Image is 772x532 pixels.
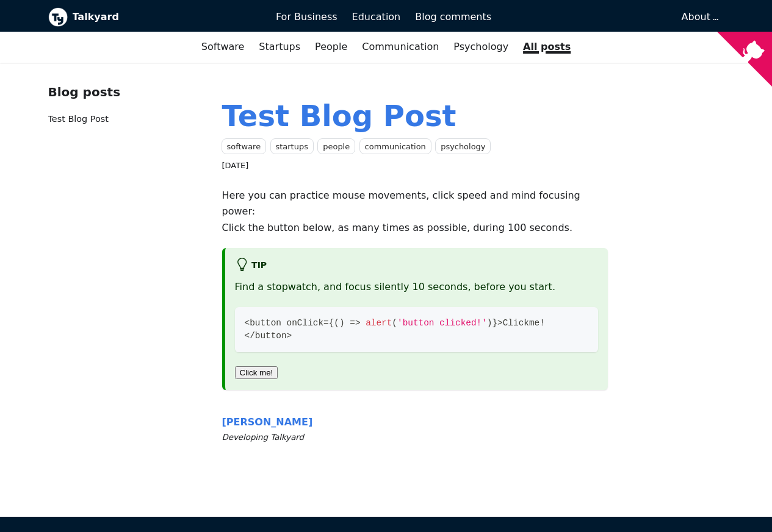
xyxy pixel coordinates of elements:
b: Talkyard [73,9,259,25]
span: ( [392,318,397,328]
h5: tip [235,258,599,274]
nav: Blog recent posts navigation [48,82,203,137]
span: ) [339,318,345,328]
span: > [497,318,503,328]
a: people [317,138,355,155]
span: } [492,318,497,328]
button: Click me! [235,366,278,379]
span: { [329,318,334,328]
span: > [287,331,292,341]
span: / [250,331,255,341]
a: All posts [516,37,578,57]
span: 'button clicked!' [397,318,487,328]
a: About [682,11,717,23]
a: Psychology [446,37,516,57]
span: me [529,318,539,328]
a: software [222,138,267,155]
span: ) [487,318,492,328]
a: Communication [355,37,446,57]
a: Test Blog Post [222,99,456,133]
span: Click [503,318,529,328]
span: alert [366,318,392,328]
a: Software [194,37,252,57]
a: psychology [435,138,491,155]
a: startups [270,138,314,155]
div: Blog posts [48,82,203,102]
p: Here you can practice mouse movements, click speed and mind focusing power: Click the button belo... [222,188,608,236]
a: Education [345,7,408,27]
span: button onClick [250,318,323,328]
a: Talkyard logoTalkyard [48,7,259,27]
p: Find a stopwatch, and focus silently 10 seconds, before you start. [235,279,599,295]
span: [PERSON_NAME] [222,416,313,428]
a: Startups [251,37,308,57]
span: For Business [276,11,337,23]
span: Education [352,11,401,23]
span: ( [334,318,339,328]
time: [DATE] [222,161,249,170]
span: button [255,331,287,341]
span: = [323,318,329,328]
a: Test Blog Post [48,114,109,124]
span: => [350,318,360,328]
span: ! [539,318,545,328]
a: For Business [269,7,345,27]
span: Blog comments [415,11,491,23]
small: Developing Talkyard [222,431,608,444]
a: Blog comments [408,7,499,27]
a: People [308,37,355,57]
img: Talkyard logo [48,7,68,27]
span: < [245,331,250,341]
span: < [245,318,250,328]
a: communication [359,138,431,155]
